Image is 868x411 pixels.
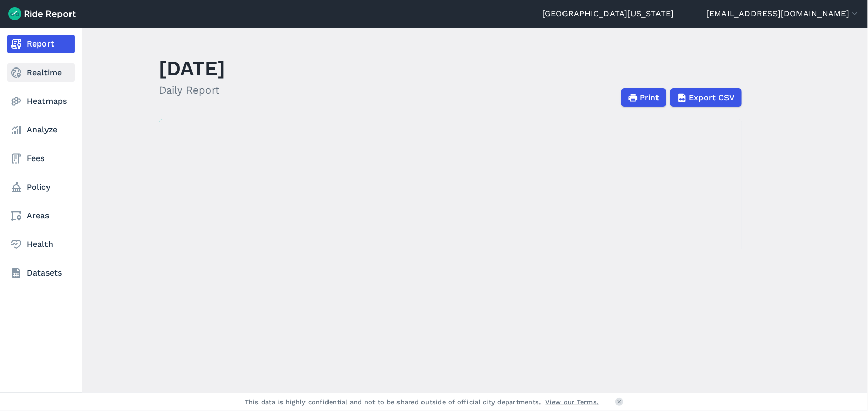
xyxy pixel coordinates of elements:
a: Health [7,235,75,254]
a: Datasets [7,264,75,282]
h1: [DATE] [159,54,226,82]
a: Policy [7,178,75,196]
a: View our Terms. [546,397,599,407]
a: Analyze [7,121,75,139]
a: [GEOGRAPHIC_DATA][US_STATE] [542,8,674,20]
a: Heatmaps [7,92,75,110]
img: Ride Report [8,7,76,20]
button: Export CSV [670,88,742,107]
a: Report [7,35,75,53]
a: Areas [7,207,75,225]
span: Print [640,92,660,104]
h2: Daily Report [159,82,226,98]
button: [EMAIL_ADDRESS][DOMAIN_NAME] [706,8,860,20]
button: Print [621,88,666,107]
a: Realtime [7,63,75,82]
span: Export CSV [689,92,735,104]
a: Fees [7,149,75,168]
